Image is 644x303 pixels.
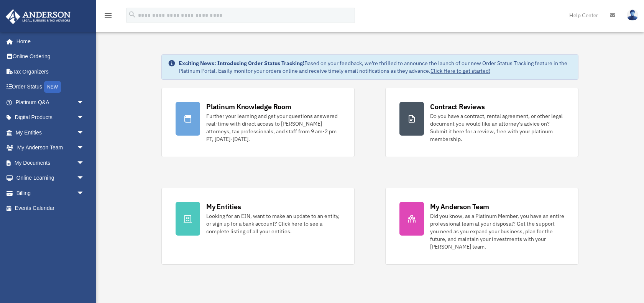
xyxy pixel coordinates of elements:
[5,49,96,64] a: Online Ordering
[5,64,96,79] a: Tax Organizers
[206,112,340,143] div: Further your learning and get your questions answered real-time with direct access to [PERSON_NAM...
[5,34,92,49] a: Home
[430,112,564,143] div: Do you have a contract, rental agreement, or other legal document you would like an attorney's ad...
[5,170,96,186] a: Online Learningarrow_drop_down
[5,125,96,140] a: My Entitiesarrow_drop_down
[161,88,355,157] a: Platinum Knowledge Room Further your learning and get your questions answered real-time with dire...
[627,10,638,21] img: User Pic
[103,11,113,20] i: menu
[77,125,92,141] span: arrow_drop_down
[77,155,92,171] span: arrow_drop_down
[77,110,92,126] span: arrow_drop_down
[179,59,572,75] div: Based on your feedback, we're thrilled to announce the launch of our new Order Status Tracking fe...
[385,88,578,157] a: Contract Reviews Do you have a contract, rental agreement, or other legal document you would like...
[430,102,485,111] div: Contract Reviews
[103,13,113,20] a: menu
[128,10,136,19] i: search
[77,95,92,110] span: arrow_drop_down
[5,201,96,216] a: Events Calendar
[161,188,355,265] a: My Entities Looking for an EIN, want to make an update to an entity, or sign up for a bank accoun...
[430,67,490,74] a: Click Here to get started!
[77,185,92,201] span: arrow_drop_down
[44,81,61,93] div: NEW
[5,155,96,170] a: My Documentsarrow_drop_down
[206,212,340,235] div: Looking for an EIN, want to make an update to an entity, or sign up for a bank account? Click her...
[3,9,73,24] img: Anderson Advisors Platinum Portal
[5,110,96,125] a: Digital Productsarrow_drop_down
[430,212,564,251] div: Did you know, as a Platinum Member, you have an entire professional team at your disposal? Get th...
[206,202,241,211] div: My Entities
[430,202,489,211] div: My Anderson Team
[5,185,96,201] a: Billingarrow_drop_down
[5,79,96,95] a: Order StatusNEW
[5,140,96,156] a: My Anderson Teamarrow_drop_down
[77,170,92,186] span: arrow_drop_down
[5,95,96,110] a: Platinum Q&Aarrow_drop_down
[206,102,291,111] div: Platinum Knowledge Room
[179,60,304,67] strong: Exciting News: Introducing Order Status Tracking!
[385,188,578,265] a: My Anderson Team Did you know, as a Platinum Member, you have an entire professional team at your...
[77,140,92,156] span: arrow_drop_down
